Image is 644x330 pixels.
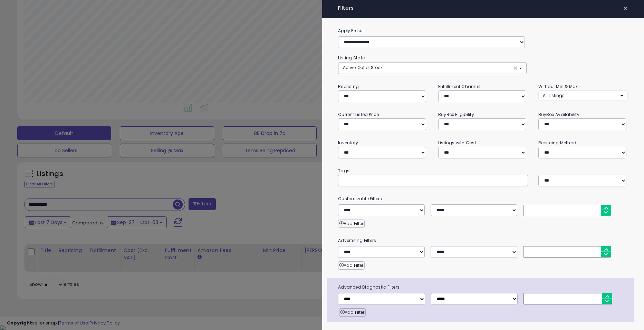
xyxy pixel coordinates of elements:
[438,84,480,89] small: Fulfillment Channel
[538,84,578,89] small: Without Min & Max
[538,140,577,146] small: Repricing Method
[338,84,359,89] small: Repricing
[339,308,366,317] button: Add Filter
[338,111,379,117] small: Current Listed Price
[333,27,633,35] label: Apply Preset:
[338,62,526,74] button: Active, Out of Stock ×
[338,140,358,146] small: Inventory
[438,140,476,146] small: Listings with Cost
[338,55,365,61] small: Listing State
[338,220,365,228] button: Add Filter
[543,93,565,98] span: All Listings
[333,167,633,175] small: Tags
[333,237,633,244] small: Advertising Filters
[343,65,383,70] span: Active, Out of Stock
[513,65,518,72] span: ×
[538,90,628,100] button: All Listings
[333,283,634,291] span: Advanced Diagnostic Filters
[438,111,474,117] small: BuyBox Eligibility
[338,5,628,11] h4: Filters
[623,3,628,13] span: ×
[538,111,579,117] small: BuyBox Availability
[621,3,631,13] button: ×
[333,195,633,203] small: Customizable Filters
[338,261,365,270] button: Add Filter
